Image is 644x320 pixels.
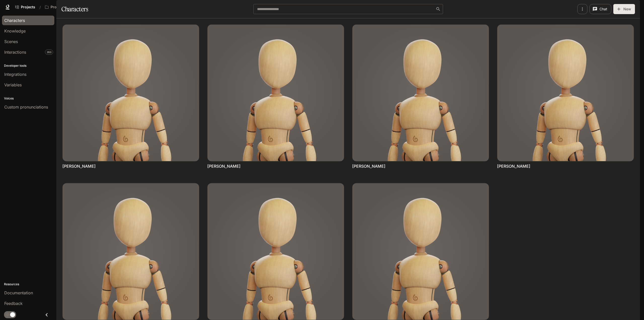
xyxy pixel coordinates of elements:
img: Harper Lui [208,25,344,161]
img: Paul Jenkins [497,25,634,161]
button: Open workspace menu [43,2,87,12]
p: Project Atlas (NBCU) Multi-Agent [51,5,79,9]
a: Go to projects [13,2,37,12]
img: Viv Rosario [352,183,489,320]
button: New [613,4,635,14]
h1: Characters [61,4,88,14]
button: Chat [589,4,611,14]
a: [PERSON_NAME] [62,163,96,169]
img: The Naked Cowboy [63,183,199,320]
span: Projects [21,5,35,9]
a: [PERSON_NAME] [352,163,385,169]
img: V3 Beta Voice Testing [208,183,344,320]
img: Paige Mancini [352,25,489,161]
img: Christopher Mitchell [63,25,199,161]
a: [PERSON_NAME] [497,163,530,169]
a: [PERSON_NAME] [207,163,240,169]
div: / [37,5,43,10]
